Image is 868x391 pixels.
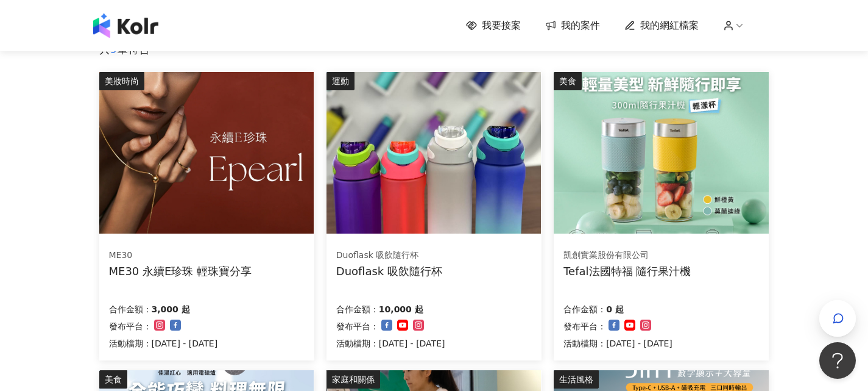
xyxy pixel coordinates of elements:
iframe: Help Scout Beacon - Open [819,342,856,379]
p: 發布平台： [109,319,152,334]
span: 我的網紅檔案 [640,19,699,32]
a: 我的案件 [545,19,600,32]
div: ME30 [109,249,252,262]
p: 活動檔期：[DATE] - [DATE] [109,336,218,351]
p: 3,000 起 [152,302,190,317]
p: 發布平台： [336,319,379,334]
p: 發布平台： [563,319,606,334]
div: 凱創實業股份有限公司 [563,249,691,262]
div: Duoflask 吸飲隨行杯 [336,249,442,262]
div: 運動 [326,72,355,90]
div: 美食 [554,72,582,90]
img: logo [93,13,158,38]
span: 我要接案 [482,19,521,32]
img: Tefal法國特福 隨行果汁機開團 [554,72,768,234]
div: 美妝時尚 [99,72,144,90]
p: 合作金額： [563,302,606,317]
div: Duoflask 吸飲隨行杯 [336,264,442,279]
img: ME30 永續E珍珠 系列輕珠寶 [99,72,314,234]
img: Duoflask 吸飲隨行杯 [326,72,541,234]
p: 合作金額： [109,302,152,317]
p: 0 起 [606,302,624,317]
p: 10,000 起 [379,302,423,317]
div: Tefal法國特福 隨行果汁機 [563,264,691,279]
p: 活動檔期：[DATE] - [DATE] [563,336,672,351]
a: 我的網紅檔案 [624,19,699,32]
p: 活動檔期：[DATE] - [DATE] [336,336,445,351]
div: 美食 [99,370,127,389]
div: 家庭和關係 [326,370,380,389]
a: 我要接案 [466,19,521,32]
p: 合作金額： [336,302,379,317]
div: 生活風格 [554,370,599,389]
span: 我的案件 [561,19,600,32]
div: ME30 永續E珍珠 輕珠寶分享 [109,264,252,279]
